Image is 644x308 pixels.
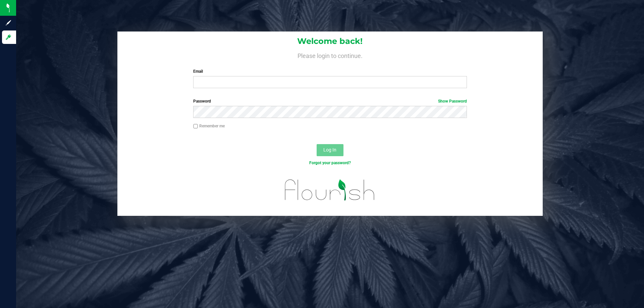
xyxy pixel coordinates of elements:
[438,99,467,104] a: Show Password
[323,147,336,152] span: Log In
[193,99,211,104] span: Password
[117,51,543,59] h4: Please login to continue.
[117,37,543,46] h1: Welcome back!
[193,123,225,129] label: Remember me
[277,173,383,207] img: flourish_logo.svg
[193,124,198,129] input: Remember me
[5,19,12,26] inline-svg: Sign up
[193,68,467,74] label: Email
[317,144,343,156] button: Log In
[5,34,12,41] inline-svg: Log in
[309,161,351,165] a: Forgot your password?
